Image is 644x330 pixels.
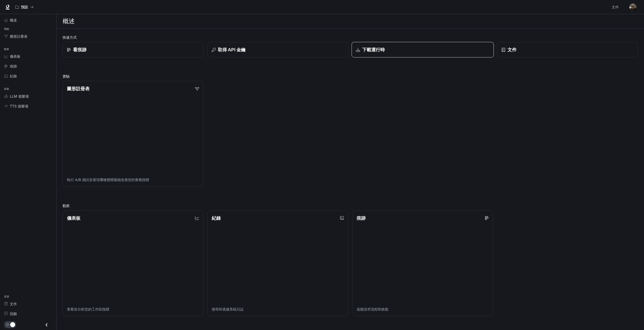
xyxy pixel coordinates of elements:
[10,64,17,68] font: 痕跡
[4,87,9,91] font: 探索
[628,2,638,12] button: 使用者頭像
[63,74,70,78] font: 實驗
[10,104,28,108] font: TTS 遊樂場
[10,302,17,306] font: 文件
[357,215,366,221] font: 痕跡
[73,47,87,52] font: 看痕跡
[10,312,17,316] font: 回饋
[2,52,54,61] a: 儀表板
[13,2,36,12] button: 所有工作區
[2,92,54,101] a: LLM 遊樂場
[63,81,203,187] a: 圖形註冊表執行 A/B 測試並發現哪種變體最能改善您的業務指標
[352,42,494,58] a: 下載運行時
[67,86,90,91] font: 圖形註冊表
[2,72,54,80] a: 紀錄
[497,42,638,57] a: 文件
[2,102,54,111] a: TTS 遊樂場
[612,5,619,9] font: 文件
[67,215,80,221] font: 儀表板
[10,94,29,98] font: LLM 遊樂場
[10,18,17,22] font: 概述
[4,295,9,298] font: 資源
[207,42,348,57] button: 取得 API 金鑰
[218,47,246,52] font: 取得 API 金鑰
[2,309,54,318] a: 回饋
[63,204,70,208] font: 觀察
[63,17,74,25] font: 概述
[352,210,493,316] a: 痕跡追蹤請求流程和效能
[2,299,54,308] a: 文件
[2,62,54,71] a: 痕跡
[67,178,149,182] font: 執行 A/B 測試並發現哪種變體最能改善您的業務指標
[10,34,28,38] font: 圖形註冊表
[10,322,15,327] span: 暗模式切換
[362,47,385,52] font: 下載運行時
[21,5,28,9] font: 預設
[10,74,17,78] font: 紀錄
[207,210,348,316] a: 紀錄搜尋和過濾系統日誌
[357,307,388,311] font: 追蹤請求流程和效能
[4,27,9,31] font: 實驗
[63,210,203,316] a: 儀表板查看並分析您的工作區指標
[63,42,203,57] a: 看痕跡
[507,47,517,52] font: 文件
[2,16,54,25] a: 概述
[41,320,52,330] button: 關閉抽屜
[2,32,54,41] a: 圖形註冊表
[67,307,109,311] font: 查看並分析您的工作區指標
[610,2,626,12] a: 文件
[629,4,636,11] img: 使用者頭像
[4,48,9,51] font: 觀察
[212,215,221,221] font: 紀錄
[10,54,20,58] font: 儀表板
[63,35,77,39] font: 快速方式
[212,307,244,311] font: 搜尋和過濾系統日誌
